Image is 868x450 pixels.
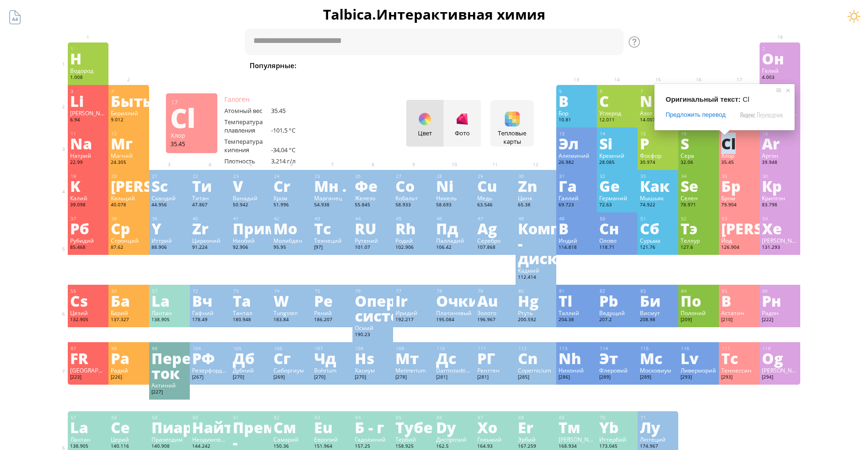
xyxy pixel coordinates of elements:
[193,173,228,179] div: 22
[273,202,309,209] div: 51.996
[192,366,230,374] ya-tr-span: Резерфордий
[111,366,128,374] ya-tr-span: Радий
[640,175,670,197] ya-tr-span: Как
[151,436,183,443] ya-tr-span: Празеодим
[559,416,580,438] ya-tr-span: Тм
[681,175,698,197] ya-tr-span: Se
[599,90,609,112] ya-tr-span: C
[681,218,697,239] ya-tr-span: Тэ
[355,290,474,326] ya-tr-span: Операционная система
[599,436,626,443] ya-tr-span: Иттербий
[355,218,376,239] ya-tr-span: RU
[233,175,243,197] ya-tr-span: V
[171,131,185,140] ya-tr-span: Хлор
[396,173,431,179] div: 27
[355,436,386,443] ya-tr-span: Гадолиний
[151,237,172,244] ya-tr-span: Иттрий
[271,126,295,134] ya-tr-span: -101,5 °C
[355,237,378,244] ya-tr-span: Рутений
[681,237,700,244] ya-tr-span: Теллур
[721,347,738,369] ya-tr-span: Тс
[477,175,497,197] ya-tr-span: Cu
[192,290,212,311] ya-tr-span: Вч
[640,88,676,94] div: 7
[273,366,304,374] ya-tr-span: Сиборгиум
[722,173,757,179] div: 35
[70,202,106,209] div: 39.098
[518,175,537,197] ya-tr-span: Zn
[170,98,195,136] ya-tr-span: Cl
[436,347,456,369] ya-tr-span: Дс
[273,175,290,197] ya-tr-span: Cr
[640,90,653,112] ya-tr-span: N
[599,366,628,374] ya-tr-span: Флеровий
[599,218,619,239] ya-tr-span: Сн
[151,416,193,438] ya-tr-span: Пиар
[559,290,572,311] ya-tr-span: Tl
[722,131,757,137] div: 17
[559,152,589,159] ya-tr-span: Алюминий
[559,133,579,154] ya-tr-span: Эл
[600,131,635,137] div: 14
[224,95,250,104] ya-tr-span: Галоген
[499,61,525,70] ya-tr-span: + NaOH
[721,237,732,244] ya-tr-span: Йод
[436,237,464,244] ya-tr-span: Палладий
[233,218,336,239] ya-tr-span: Примечание
[681,290,701,311] ya-tr-span: По
[640,237,660,244] ya-tr-span: Сурьма
[640,436,666,443] ya-tr-span: Лютеций
[111,347,129,369] ya-tr-span: Ра
[762,152,778,159] ya-tr-span: Аргон
[762,74,798,82] div: 4.003
[151,218,161,239] ya-tr-span: Y
[273,309,298,316] ya-tr-span: Tungsten
[762,237,806,244] ya-tr-span: [PERSON_NAME]
[70,194,87,202] ya-tr-span: Калий
[762,218,782,239] ya-tr-span: Xe
[192,175,212,197] ya-tr-span: Ти
[423,61,433,70] ya-tr-span: SO
[70,237,94,244] ya-tr-span: Рубидий
[762,290,781,311] ya-tr-span: Рн
[721,290,732,311] ya-tr-span: В
[640,131,676,137] div: 15
[224,137,263,154] ya-tr-span: Температура кипения
[478,173,513,179] div: 29
[273,436,299,443] ya-tr-span: Самарий
[111,237,139,244] ya-tr-span: Стронций
[599,237,617,244] ya-tr-span: Олово
[518,290,538,311] ya-tr-span: Hg
[224,157,255,165] ya-tr-span: Плотность
[70,90,84,112] ya-tr-span: Li
[681,347,699,369] ya-tr-span: Lv
[192,436,229,443] ya-tr-span: Неодимовый
[111,88,147,94] div: 4
[559,436,603,443] ya-tr-span: [PERSON_NAME]
[721,159,757,167] div: 35.45
[71,46,106,52] div: 1
[436,194,457,202] ya-tr-span: Никель
[640,133,649,154] ya-tr-span: P
[233,202,269,209] div: 50.942
[762,194,785,202] ya-tr-span: Криптон
[192,218,208,239] ya-tr-span: Zr
[721,218,846,239] ya-tr-span: [PERSON_NAME]
[151,175,168,197] ya-tr-span: Sc
[762,131,798,137] div: 18
[395,237,413,244] ya-tr-span: Родий
[224,118,263,134] ya-tr-span: Температура плавления
[762,309,779,316] ya-tr-span: Радон
[70,117,106,124] div: 6.94
[111,133,133,154] ya-tr-span: Мг
[762,173,798,179] div: 36
[599,133,612,154] ya-tr-span: Si
[518,218,588,269] ya-tr-span: Компакт - диск
[599,152,624,159] ya-tr-span: Кремний
[233,194,258,202] ya-tr-span: Ванадий
[681,366,716,374] ya-tr-span: Ливерморий
[355,202,391,209] div: 55.845
[640,109,653,117] ya-tr-span: Азот
[355,175,378,197] ya-tr-span: Фе
[111,152,133,159] ya-tr-span: Магний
